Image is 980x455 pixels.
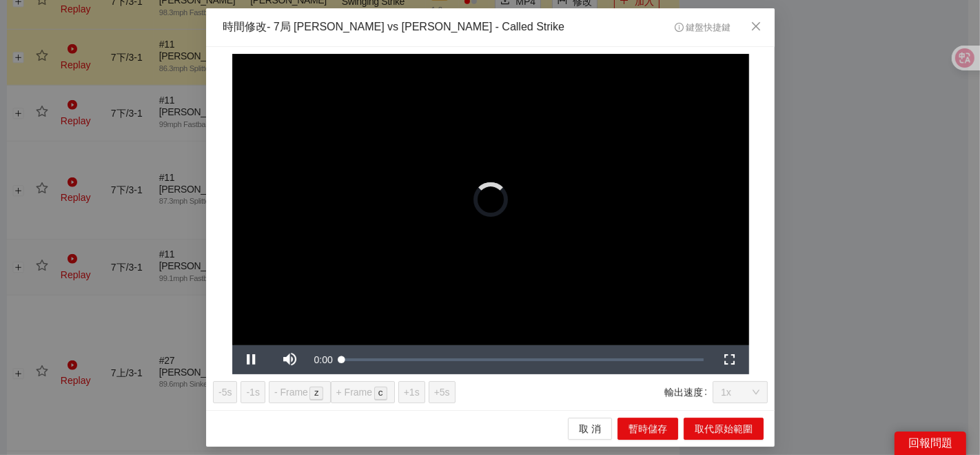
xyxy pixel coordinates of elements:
[737,8,775,46] button: Close
[270,345,309,374] button: Mute
[213,381,237,403] button: -5s
[695,421,753,436] span: 取代原始範圍
[398,381,425,403] button: +1s
[568,418,612,440] button: 取 消
[232,345,270,374] button: Pause
[268,381,330,403] button: - Framez
[721,382,759,403] span: 1x
[579,421,601,436] span: 取 消
[674,23,730,32] span: 鍵盤快捷鍵
[241,381,265,403] button: -1s
[684,418,764,440] button: 取代原始範圍
[330,381,394,403] button: + Framec
[664,381,713,403] label: 輸出速度
[341,358,703,361] div: Progress Bar
[751,21,762,32] span: close
[629,421,667,436] span: 暫時儲存
[710,345,748,374] button: Fullscreen
[232,54,748,345] div: Video Player
[223,19,564,35] div: 時間修改 - 7局 [PERSON_NAME] vs [PERSON_NAME] - Called Strike
[674,23,683,32] span: info-circle
[428,381,455,403] button: +5s
[895,432,966,455] div: 回報問題
[617,418,678,440] button: 暫時儲存
[314,354,332,365] span: 0:00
